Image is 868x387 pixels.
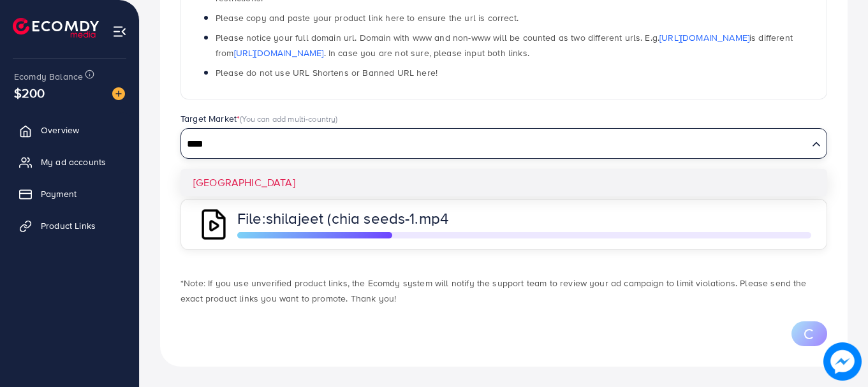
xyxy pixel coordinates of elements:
[14,70,83,83] span: Ecomdy Balance
[41,187,77,200] span: Payment
[112,87,125,100] img: image
[196,207,231,242] img: QAAAABJRU5ErkJggg==
[41,124,79,136] span: Overview
[234,47,324,59] a: [URL][DOMAIN_NAME]
[11,76,47,110] span: $200
[659,31,749,44] a: [URL][DOMAIN_NAME]
[10,149,129,175] a: My ad accounts
[266,207,448,229] span: shilajeet (chia seeds-1.mp4
[216,66,438,79] span: Please do not use URL Shortens or Banned URL here!
[237,210,652,226] p: File:
[112,24,127,39] img: menu
[216,11,519,24] span: Please copy and paste your product link here to ensure the url is correct.
[13,18,99,38] img: logo
[180,128,827,159] div: Search for option
[823,342,862,381] img: image
[180,112,338,125] label: Target Market
[41,156,106,168] span: My ad accounts
[10,213,129,238] a: Product Links
[41,219,96,232] span: Product Links
[216,31,793,59] span: Please notice your full domain url. Domain with www and non-www will be counted as two different ...
[182,135,807,154] input: Search for option
[240,113,337,124] span: (You can add multi-country)
[10,117,129,143] a: Overview
[10,181,129,207] a: Payment
[180,169,827,196] li: [GEOGRAPHIC_DATA]
[180,275,827,306] p: *Note: If you use unverified product links, the Ecomdy system will notify the support team to rev...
